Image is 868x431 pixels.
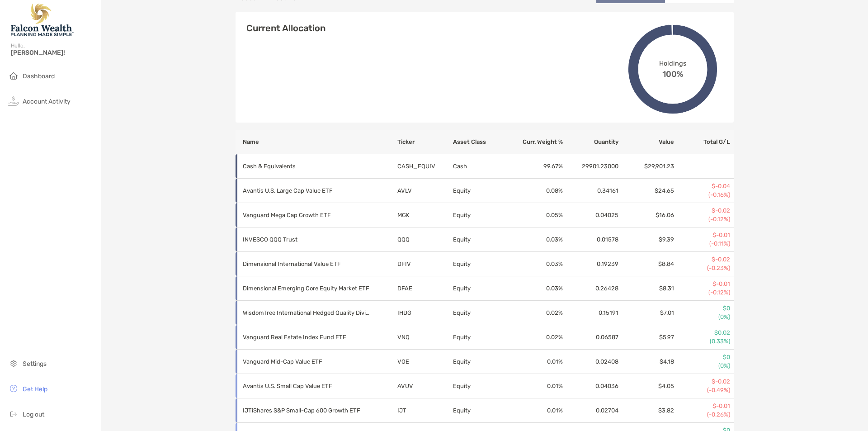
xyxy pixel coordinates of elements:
td: 0.03 % [508,252,564,276]
p: Dimensional Emerging Core Equity Market ETF [243,283,369,294]
td: 0.04025 [563,203,619,227]
td: IJT [397,398,453,423]
p: IJTiShares S&P Small-Cap 600 Growth ETF [243,405,369,416]
p: (-0.12%) [675,215,730,223]
td: $5.97 [619,325,675,350]
td: 0.03 % [508,227,564,252]
p: WisdomTree International Hedged Quality Dividend Growth Fund [243,307,369,318]
td: Cash [453,154,508,179]
th: Value [619,130,675,154]
td: 0.26428 [563,276,619,301]
p: $-0.02 [675,378,730,386]
td: QQQ [397,227,453,252]
td: 0.03 % [508,276,564,301]
span: 100% [662,67,683,79]
span: Account Activity [23,98,71,105]
td: 0.01 % [508,374,564,398]
th: Asset Class [453,130,508,154]
p: Vanguard Real Estate Index Fund ETF [243,332,369,343]
h4: Current Allocation [246,23,325,33]
td: $9.39 [619,227,675,252]
td: AVUV [397,374,453,398]
span: Dashboard [23,72,55,80]
td: Equity [453,398,508,423]
p: $-0.04 [675,182,730,190]
img: household icon [8,70,19,81]
th: Total G/L [675,130,734,154]
td: 0.01578 [563,227,619,252]
p: Avantis U.S. Large Cap Value ETF [243,185,369,196]
td: $8.31 [619,276,675,301]
th: Name [236,130,397,154]
p: Vanguard Mega Cap Growth ETF [243,209,369,221]
td: $24.65 [619,179,675,203]
td: DFIV [397,252,453,276]
img: get-help icon [8,383,19,394]
p: (0%) [675,362,730,370]
td: 0.06587 [563,325,619,350]
td: VOE [397,350,453,374]
p: $0 [675,353,730,361]
td: $4.05 [619,374,675,398]
img: logout icon [8,408,19,419]
td: AVLV [397,179,453,203]
td: $8.84 [619,252,675,276]
td: 0.02704 [563,398,619,423]
td: DFAE [397,276,453,301]
p: $-0.01 [675,402,730,410]
td: 0.01 % [508,398,564,423]
p: (0%) [675,313,730,321]
td: Equity [453,374,508,398]
td: $29,901.23 [619,154,675,179]
span: Settings [23,360,47,368]
td: $16.06 [619,203,675,227]
img: settings icon [8,358,19,369]
td: 0.01 % [508,350,564,374]
td: $7.01 [619,301,675,325]
th: Ticker [397,130,453,154]
td: Equity [453,301,508,325]
td: 0.02 % [508,325,564,350]
p: (0.33%) [675,337,730,346]
td: Equity [453,203,508,227]
td: 0.05 % [508,203,564,227]
td: Equity [453,276,508,301]
td: 0.08 % [508,179,564,203]
td: 0.02408 [563,350,619,374]
span: Holdings [659,59,686,67]
td: Equity [453,252,508,276]
td: Equity [453,350,508,374]
img: Falcon Wealth Planning Logo [11,4,74,36]
p: $-0.01 [675,280,730,288]
td: Equity [453,325,508,350]
p: (-0.11%) [675,240,730,248]
p: Vanguard Mid-Cap Value ETF [243,356,369,367]
th: Quantity [563,130,619,154]
p: $-0.02 [675,207,730,215]
p: $-0.02 [675,256,730,264]
p: Avantis U.S. Small Cap Value ETF [243,380,369,392]
p: (-0.49%) [675,386,730,394]
td: 0.19239 [563,252,619,276]
td: Equity [453,179,508,203]
td: VNQ [397,325,453,350]
th: Curr. Weight % [508,130,564,154]
td: $3.82 [619,398,675,423]
span: Get Help [23,385,47,393]
p: (-0.26%) [675,411,730,419]
span: [PERSON_NAME]! [11,49,95,57]
p: $0.02 [675,329,730,337]
td: IHDG [397,301,453,325]
p: Cash & Equivalents [243,161,369,172]
td: 0.04036 [563,374,619,398]
p: (-0.12%) [675,289,730,297]
p: INVESCO QQQ Trust [243,234,369,245]
p: Dimensional International Value ETF [243,258,369,270]
p: (-0.23%) [675,264,730,272]
td: 0.02 % [508,301,564,325]
td: 0.15191 [563,301,619,325]
td: MGK [397,203,453,227]
p: (-0.16%) [675,191,730,199]
td: CASH_EQUIV [397,154,453,179]
td: Equity [453,227,508,252]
